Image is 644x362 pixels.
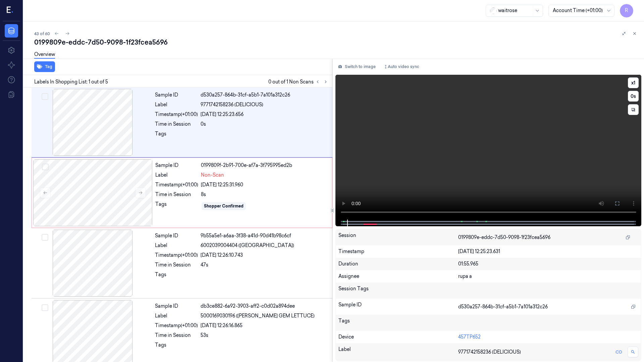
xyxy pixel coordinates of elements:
button: Auto video sync [381,61,422,72]
div: Time in Session [155,332,198,339]
div: [DATE] 12:25:23.656 [201,111,328,118]
div: 457TP652 [458,334,638,341]
div: d530a257-864b-31cf-a5b1-7a101a312c26 [201,92,328,99]
div: Label [155,242,198,249]
button: R [620,4,633,17]
span: 6002039004404 ([GEOGRAPHIC_DATA]) [201,242,294,249]
span: d530a257-864b-31cf-a5b1-7a101a312c26 [458,303,548,310]
span: 9771742158236 (DELICIOUS) [458,349,521,356]
div: Timestamp [338,248,459,255]
a: Overview [34,51,55,59]
div: Assignee [338,273,459,280]
span: 9771742158236 (DELICIOUS) [201,101,263,108]
div: 0199809e-eddc-7d50-9098-1f23fcea5696 [34,38,639,47]
div: 0s [201,121,328,128]
div: 47s [201,261,328,268]
div: Sample ID [338,301,459,312]
button: Select row [42,304,48,311]
div: rupa a [458,273,638,280]
div: Timestamp (+01:00) [155,111,198,118]
div: Tags [338,317,459,328]
div: [DATE] 12:26:16.865 [201,322,328,329]
div: 0199809f-2b91-700e-af7a-3f795995ed2b [201,162,328,169]
button: Select row [42,164,49,170]
button: 0s [628,91,639,102]
div: Tags [155,271,198,282]
button: Switch to image [335,61,378,72]
div: Timestamp (+01:00) [155,181,198,188]
div: Label [338,346,459,358]
span: 43 of 60 [34,31,50,37]
div: Timestamp (+01:00) [155,322,198,329]
div: Label [155,101,198,108]
div: [DATE] 12:26:10.743 [201,252,328,259]
div: Shopper Confirmed [204,203,244,209]
div: 53s [201,332,328,339]
div: Session Tags [338,285,459,296]
div: Sample ID [155,232,198,239]
div: Tags [155,130,198,141]
div: 8s [201,191,328,198]
div: 9b55a5e1-a6aa-3f38-a41d-90d41b98c6cf [201,232,328,239]
span: Non-Scan [201,172,224,179]
div: Time in Session [155,121,198,128]
button: Tag [34,61,55,72]
div: Timestamp (+01:00) [155,252,198,259]
div: Session [338,232,459,243]
button: Select row [42,93,48,100]
div: Duration [338,260,459,267]
div: Time in Session [155,261,198,268]
div: Sample ID [155,92,198,99]
div: Tags [155,201,198,212]
div: Sample ID [155,162,198,169]
div: 01:55.965 [458,260,638,267]
span: 0 out of 1 Non Scans [268,78,330,86]
div: Label [155,312,198,319]
div: Label [155,172,198,179]
div: db3ce882-6a92-3903-aff2-c0d02a894dee [201,303,328,310]
span: 0199809e-eddc-7d50-9098-1f23fcea5696 [458,234,550,241]
span: 5000169030196 ([PERSON_NAME] GEM LETTUCE) [201,312,315,319]
div: Sample ID [155,303,198,310]
div: Time in Session [155,191,198,198]
div: Tags [155,342,198,352]
div: Device [338,334,459,341]
button: x1 [628,77,639,88]
span: Labels In Shopping List: 1 out of 5 [34,78,108,85]
div: [DATE] 12:25:31.960 [201,181,328,188]
div: [DATE] 12:25:23.631 [458,248,638,255]
button: Select row [42,234,48,241]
